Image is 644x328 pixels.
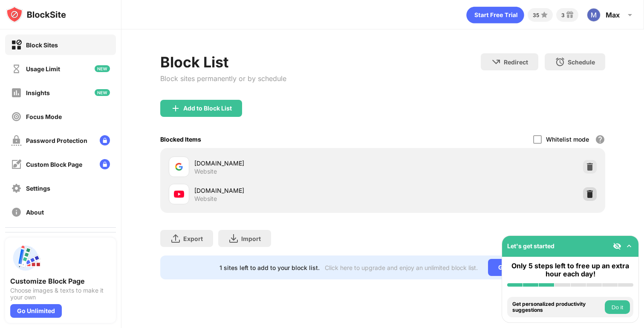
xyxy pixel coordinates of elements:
[194,168,217,175] div: Website
[100,135,110,145] img: lock-menu.svg
[174,189,184,199] img: favicons
[561,12,565,18] div: 3
[11,183,22,194] img: settings-off.svg
[26,113,62,120] div: Focus Mode
[95,65,110,72] img: new-icon.svg
[11,159,22,170] img: customize-block-page-off.svg
[10,277,111,285] div: Customize Block Page
[504,58,528,66] div: Redirect
[26,137,87,144] div: Password Protection
[546,136,589,143] div: Whitelist mode
[100,159,110,169] img: lock-menu.svg
[11,111,22,122] img: focus-off.svg
[26,209,44,216] div: About
[625,242,633,250] img: omni-setup-toggle.svg
[606,11,620,19] div: Max
[160,53,286,71] div: Block List
[488,259,546,276] div: Go Unlimited
[241,235,261,242] div: Import
[194,195,217,203] div: Website
[11,207,22,218] img: about-off.svg
[160,136,201,143] div: Blocked Items
[26,65,60,73] div: Usage Limit
[11,64,22,74] img: time-usage-off.svg
[160,74,286,83] div: Block sites permanently or by schedule
[10,287,111,301] div: Choose images & texts to make it your own
[219,264,320,271] div: 1 sites left to add to your block list.
[507,262,633,278] div: Only 5 steps left to free up an extra hour each day!
[183,235,203,242] div: Export
[95,89,110,96] img: new-icon.svg
[587,8,601,22] img: ACg8ocIKbyQyX50w3yp5IxPPsDVJrFS6juv71nLO9_nyP52chO2znA=s96-c
[11,40,22,50] img: block-on.svg
[26,161,82,168] div: Custom Block Page
[466,6,524,23] div: animation
[325,264,478,271] div: Click here to upgrade and enjoy an unlimited block list.
[6,6,66,23] img: logo-blocksite.svg
[26,185,50,192] div: Settings
[613,242,621,250] img: eye-not-visible.svg
[26,41,58,49] div: Block Sites
[568,58,595,66] div: Schedule
[26,89,50,96] div: Insights
[507,242,554,250] div: Let's get started
[539,10,549,20] img: points-small.svg
[533,12,539,18] div: 35
[174,162,184,172] img: favicons
[194,159,383,168] div: [DOMAIN_NAME]
[10,304,62,318] div: Go Unlimited
[11,135,22,146] img: password-protection-off.svg
[605,300,630,314] button: Do it
[194,186,383,195] div: [DOMAIN_NAME]
[11,87,22,98] img: insights-off.svg
[183,105,232,112] div: Add to Block List
[565,10,575,20] img: reward-small.svg
[10,243,41,273] img: push-custom-page.svg
[512,301,603,313] div: Get personalized productivity suggestions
